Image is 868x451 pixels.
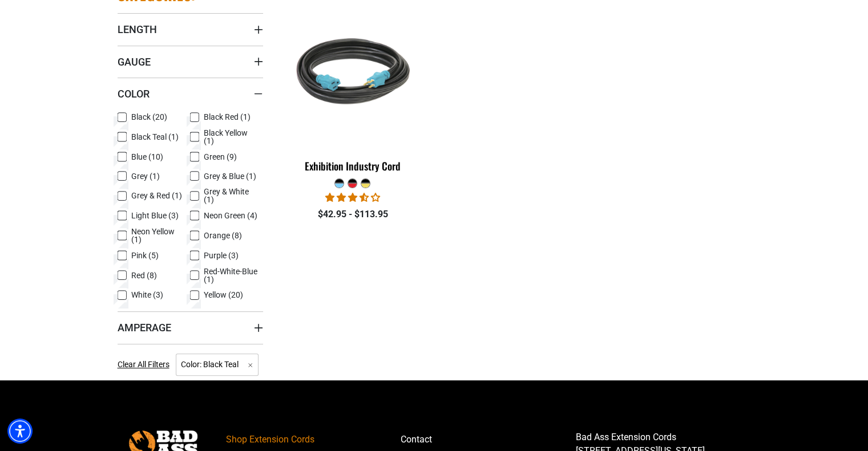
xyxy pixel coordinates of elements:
span: Black Red (1) [204,113,251,121]
div: Exhibition Industry Cord [280,161,426,171]
span: Red-White-Blue (1) [204,267,259,283]
span: Black Teal (1) [131,133,179,141]
span: Grey & White (1) [204,188,259,204]
span: Yellow (20) [204,291,243,299]
span: Grey (1) [131,172,160,180]
span: Gauge [118,55,151,68]
span: Orange (8) [204,231,242,239]
a: Shop Extension Cords [226,430,401,449]
span: 3.67 stars [325,192,380,203]
summary: Amperage [118,311,263,343]
span: Grey & Blue (1) [204,172,256,180]
span: Amperage [118,321,171,334]
span: Color: Black Teal [176,354,259,376]
a: Color: Black Teal [176,359,259,369]
img: black teal [281,10,425,141]
div: Accessibility Menu [7,419,33,444]
div: $42.95 - $113.95 [280,208,426,221]
span: Length [118,23,157,36]
summary: Color [118,78,263,109]
span: Light Blue (3) [131,212,179,220]
span: Purple (3) [204,251,239,259]
span: Red (8) [131,271,157,279]
span: Pink (5) [131,251,159,259]
summary: Gauge [118,46,263,78]
a: Clear All Filters [118,359,174,371]
span: Black Yellow (1) [204,129,259,145]
span: Color [118,87,150,100]
span: Neon Green (4) [204,212,257,220]
span: Neon Yellow (1) [131,227,186,243]
a: Contact [401,430,576,449]
a: black teal Exhibition Industry Cord [280,5,426,178]
span: Green (9) [204,153,237,161]
span: Clear All Filters [118,360,169,369]
span: Black (20) [131,113,167,121]
span: White (3) [131,291,163,299]
summary: Length [118,13,263,45]
span: Blue (10) [131,153,163,161]
span: Grey & Red (1) [131,192,182,200]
